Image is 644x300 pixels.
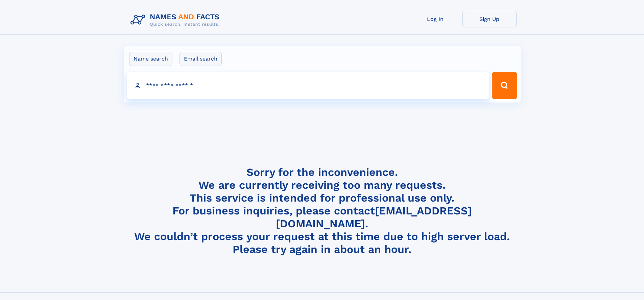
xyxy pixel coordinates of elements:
[127,72,489,99] input: search input
[408,11,462,27] a: Log In
[276,204,472,230] a: [EMAIL_ADDRESS][DOMAIN_NAME]
[128,11,225,29] img: Logo Names and Facts
[462,11,517,27] a: Sign Up
[128,166,517,256] h4: Sorry for the inconvenience. We are currently receiving too many requests. This service is intend...
[492,72,517,99] button: Search Button
[180,52,222,66] label: Email search
[129,52,172,66] label: Name search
